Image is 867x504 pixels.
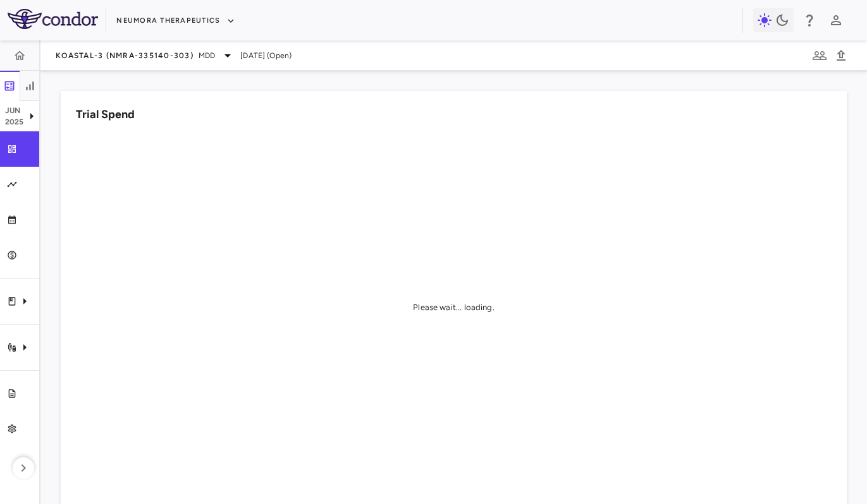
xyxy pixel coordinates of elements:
div: Please wait... loading. [413,302,494,313]
span: MDD [199,50,215,61]
img: logo-full-SnFGN8VE.png [8,9,98,29]
button: Neumora Therapeutics [116,11,235,31]
p: 2025 [5,116,24,128]
span: KOASTAL-3 (NMRA-335140-303) [56,51,194,61]
h6: Trial Spend [76,106,135,123]
span: [DATE] (Open) [240,50,292,61]
p: Jun [5,105,24,116]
